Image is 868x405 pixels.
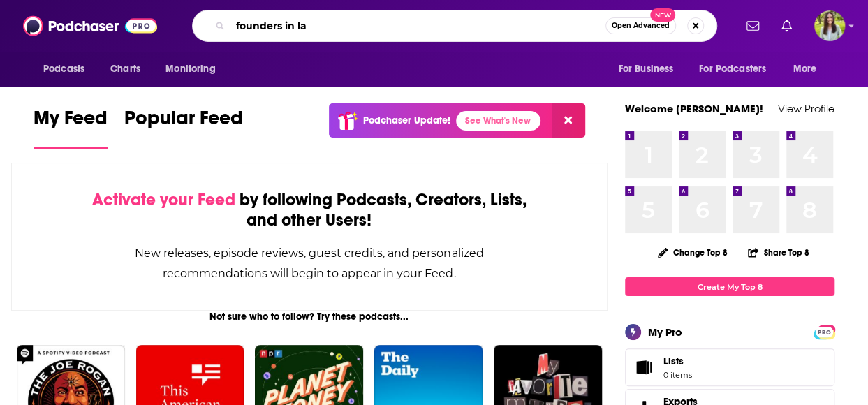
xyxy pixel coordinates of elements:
[110,59,140,79] span: Charts
[230,15,605,37] input: Search podcasts, credits, & more...
[82,243,537,283] div: New releases, episode reviews, guest credits, and personalized recommendations will begin to appe...
[456,111,540,131] a: See What's New
[34,56,103,82] button: open menu
[814,10,845,41] img: User Profile
[741,14,765,38] a: Show notifications dropdown
[816,327,832,337] span: PRO
[43,59,84,79] span: Podcasts
[793,59,817,79] span: More
[363,115,450,126] p: Podchaser Update!
[625,277,834,296] a: Create My Top 8
[124,106,243,138] span: Popular Feed
[648,325,682,339] div: My Pro
[630,358,658,377] span: Lists
[34,106,108,149] a: My Feed
[34,106,108,138] span: My Feed
[156,56,233,82] button: open menu
[650,8,675,22] span: New
[784,56,834,82] button: open menu
[192,10,717,42] div: Search podcasts, credits, & more...
[663,355,684,367] span: Lists
[663,370,692,380] span: 0 items
[23,13,157,39] img: Podchaser - Follow, Share and Rate Podcasts
[776,14,797,38] a: Show notifications dropdown
[778,102,834,115] a: View Profile
[101,56,149,82] a: Charts
[124,106,243,149] a: Popular Feed
[625,102,763,115] a: Welcome [PERSON_NAME]!
[605,17,676,34] button: Open AdvancedNew
[699,59,766,79] span: For Podcasters
[747,239,810,266] button: Share Top 8
[608,56,691,82] button: open menu
[663,355,692,367] span: Lists
[11,311,608,323] div: Not sure who to follow? Try these podcasts...
[690,56,786,82] button: open menu
[618,59,673,79] span: For Business
[649,244,736,261] button: Change Top 8
[814,10,845,41] button: Show profile menu
[165,59,215,79] span: Monitoring
[92,189,235,210] span: Activate your Feed
[816,326,832,337] a: PRO
[625,348,834,386] a: Lists
[814,10,845,41] span: Logged in as meaghanyoungblood
[82,190,537,230] div: by following Podcasts, Creators, Lists, and other Users!
[612,22,670,29] span: Open Advanced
